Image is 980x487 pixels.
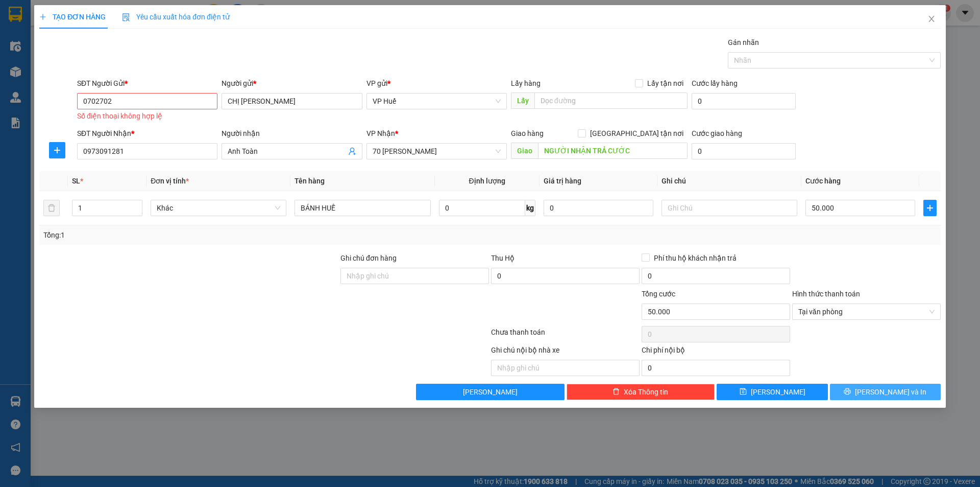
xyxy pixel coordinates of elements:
input: Cước giao hàng [692,143,796,159]
span: Tại văn phòng [798,304,935,319]
img: icon [122,13,130,21]
div: Chi phí nội bộ [642,344,790,360]
span: Xóa Thông tin [624,386,668,398]
button: delete [43,200,60,216]
div: Số điện thoại không hợp lệ [77,110,217,122]
span: plus [924,204,936,212]
span: save [740,388,747,396]
label: Hình thức thanh toán [792,290,860,298]
span: Phí thu hộ khách nhận trả [650,252,741,264]
label: Cước lấy hàng [692,79,738,87]
span: Giao hàng [511,129,544,137]
span: Cước hàng [805,177,841,185]
span: Yêu cầu xuất hóa đơn điện tử [122,13,230,21]
input: 0 [544,200,653,216]
span: Lấy [511,92,534,109]
span: Định lượng [469,177,505,185]
div: Người nhận [222,128,362,139]
span: [PERSON_NAME] [751,386,805,398]
button: plus [923,200,937,216]
button: deleteXóa Thông tin [567,384,715,400]
input: VD: Bàn, Ghế [295,200,430,216]
span: VP Huế [373,94,501,109]
span: Tên hàng [295,177,325,185]
input: Ghi Chú [661,200,797,216]
span: Khác [157,200,280,216]
div: Ghi chú nội bộ nhà xe [491,344,640,360]
span: [PERSON_NAME] [463,386,518,398]
span: Đơn vị tính [151,177,189,185]
label: Gán nhãn [728,38,759,47]
span: Lấy hàng [511,79,541,87]
input: Dọc đường [534,92,688,109]
div: Tổng: 1 [43,229,378,241]
div: SĐT Người Gửi [77,78,217,89]
span: Lấy tận nơi [643,78,688,89]
input: Ghi chú đơn hàng [340,268,489,284]
span: SL [72,177,80,185]
span: [GEOGRAPHIC_DATA] tận nơi [586,128,688,139]
button: [PERSON_NAME] [416,384,565,400]
div: VP gửi [366,78,507,89]
button: Close [917,5,946,34]
span: [PERSON_NAME] và In [855,386,926,398]
button: printer[PERSON_NAME] và In [830,384,941,400]
span: plus [50,146,65,154]
input: Dọc đường [538,143,688,159]
span: user-add [348,147,356,155]
button: save[PERSON_NAME] [717,384,827,400]
input: Cước lấy hàng [692,93,796,109]
span: delete [612,388,620,396]
span: Tổng cước [642,290,675,298]
span: plus [39,13,46,20]
input: Nhập ghi chú [491,360,640,376]
span: 70 Nguyễn Hữu Huân [373,144,501,159]
label: Ghi chú đơn hàng [340,254,397,262]
span: kg [525,200,535,216]
div: SĐT Người Nhận [77,128,217,139]
button: plus [49,142,65,158]
th: Ghi chú [657,171,801,191]
span: TẠO ĐƠN HÀNG [39,13,106,21]
span: printer [844,388,851,396]
label: Cước giao hàng [692,129,742,137]
span: VP Nhận [366,129,395,137]
span: close [927,15,936,23]
span: Giao [511,143,538,159]
span: Thu Hộ [491,254,514,262]
div: Chưa thanh toán [490,327,641,344]
div: Người gửi [222,78,362,89]
span: Giá trị hàng [544,177,581,185]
